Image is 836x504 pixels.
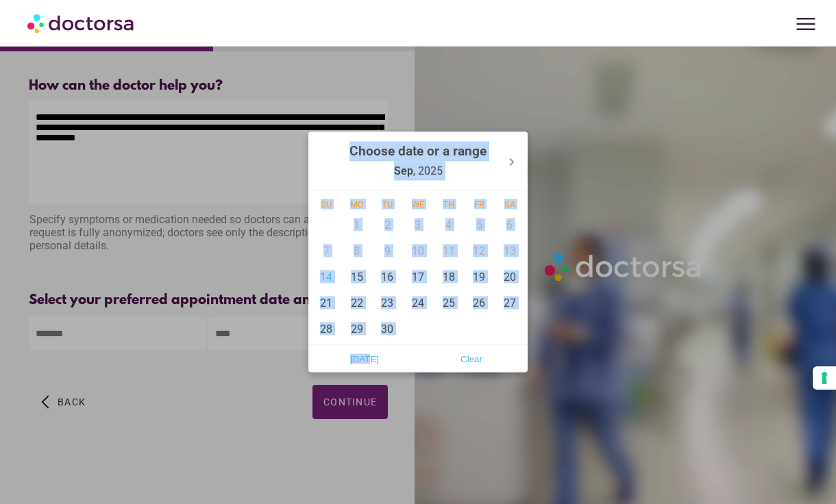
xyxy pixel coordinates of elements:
[433,199,464,210] div: Th
[342,238,373,264] div: 8
[372,238,403,264] div: 9
[27,8,136,38] img: Doctorsa.com
[403,199,434,210] div: We
[464,264,495,290] div: 19
[494,238,525,264] div: 13
[342,199,373,210] div: Mo
[311,199,342,210] div: Su
[494,290,525,316] div: 27
[311,290,342,316] div: 21
[311,316,342,342] div: 28
[464,199,495,210] div: Fr
[464,290,495,316] div: 26
[342,290,373,316] div: 22
[464,238,495,264] div: 12
[349,135,487,188] div: , 2025
[433,212,464,238] div: 4
[342,316,373,342] div: 29
[372,199,403,210] div: Tu
[494,212,525,238] div: 6
[315,349,414,369] span: [DATE]
[433,264,464,290] div: 18
[311,348,418,370] button: [DATE]
[342,212,373,238] div: 1
[403,264,434,290] div: 17
[394,164,413,177] strong: Sep
[311,264,342,290] div: 14
[422,349,521,369] span: Clear
[372,290,403,316] div: 23
[349,143,487,159] strong: Choose date or a range
[433,238,464,264] div: 11
[494,264,525,290] div: 20
[418,348,525,370] button: Clear
[372,264,403,290] div: 16
[311,238,342,264] div: 7
[403,290,434,316] div: 24
[372,316,403,342] div: 30
[403,212,434,238] div: 3
[372,212,403,238] div: 2
[813,366,836,390] button: Your consent preferences for tracking technologies
[403,238,434,264] div: 10
[793,11,819,37] span: menu
[464,212,495,238] div: 5
[342,264,373,290] div: 15
[494,199,525,210] div: Sa
[433,290,464,316] div: 25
